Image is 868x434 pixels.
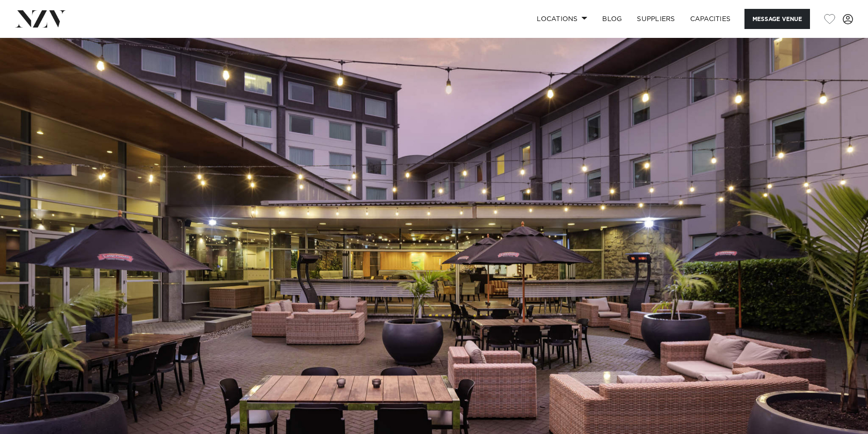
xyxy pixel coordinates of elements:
a: Locations [529,9,595,29]
img: nzv-logo.png [15,10,66,27]
a: Capacities [683,9,738,29]
button: Message Venue [744,9,810,29]
a: BLOG [595,9,629,29]
a: SUPPLIERS [629,9,682,29]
